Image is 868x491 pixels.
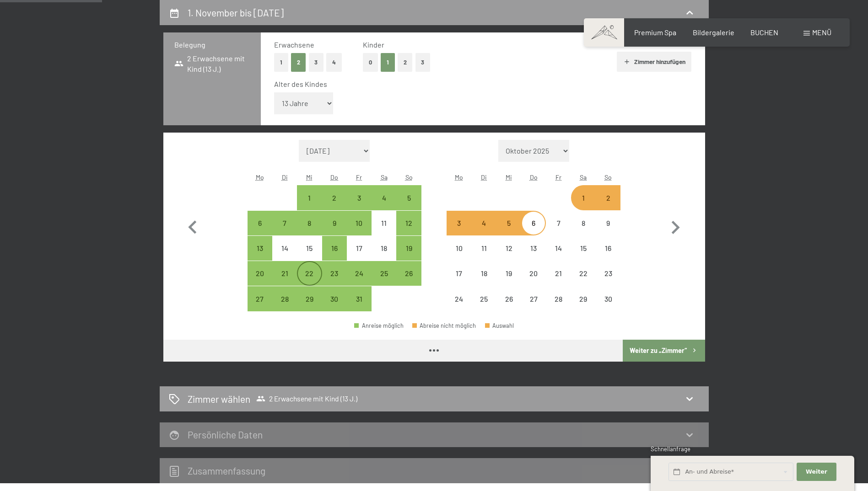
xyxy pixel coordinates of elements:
[447,219,470,242] div: 3
[447,270,470,293] div: 17
[397,245,420,267] div: 19
[571,185,596,210] div: Anreise nicht möglich
[297,211,322,235] div: Wed Oct 08 2025
[455,173,463,181] abbr: Montag
[497,245,520,267] div: 12
[381,53,395,72] button: 1
[547,219,570,242] div: 7
[547,295,570,318] div: 28
[447,286,471,311] div: Anreise nicht möglich
[248,295,271,318] div: 27
[347,211,372,235] div: Anreise möglich
[363,40,384,49] span: Kinder
[297,286,322,311] div: Anreise möglich
[347,185,372,210] div: Anreise möglich
[596,185,620,210] div: Sun Nov 02 2025
[272,261,297,286] div: Tue Oct 21 2025
[571,211,596,235] div: Sat Nov 08 2025
[506,173,512,181] abbr: Mittwoch
[347,286,372,311] div: Fri Oct 31 2025
[274,40,314,49] span: Erwachsene
[497,295,520,318] div: 26
[274,53,288,72] button: 1
[348,270,371,293] div: 24
[405,173,413,181] abbr: Sonntag
[597,194,620,217] div: 2
[546,261,571,286] div: Anreise nicht möglich
[322,261,347,286] div: Anreise möglich
[597,219,620,242] div: 9
[248,211,272,235] div: Mon Oct 06 2025
[381,173,388,181] abbr: Samstag
[272,211,297,235] div: Anreise möglich
[485,323,514,329] div: Auswahl
[521,286,546,311] div: Thu Nov 27 2025
[806,468,827,476] span: Weiter
[322,236,347,261] div: Anreise möglich
[188,392,250,406] h2: Zimmer wählen
[363,53,378,72] button: 0
[248,286,272,311] div: Anreise möglich
[521,236,546,261] div: Thu Nov 13 2025
[522,270,545,293] div: 20
[546,286,571,311] div: Anreise nicht möglich
[272,211,297,235] div: Tue Oct 07 2025
[272,236,297,261] div: Anreise nicht möglich
[298,194,321,217] div: 1
[530,173,538,181] abbr: Donnerstag
[322,286,347,311] div: Thu Oct 30 2025
[571,261,596,286] div: Anreise nicht möglich
[555,173,561,181] abbr: Freitag
[398,53,413,72] button: 2
[372,211,396,235] div: Anreise nicht möglich
[521,236,546,261] div: Anreise nicht möglich
[634,28,676,37] a: Premium Spa
[272,261,297,286] div: Anreise möglich
[750,28,778,37] span: BUCHEN
[522,295,545,318] div: 27
[571,236,596,261] div: Anreise nicht möglich
[546,286,571,311] div: Fri Nov 28 2025
[297,185,322,210] div: Wed Oct 01 2025
[322,211,347,235] div: Thu Oct 09 2025
[298,295,321,318] div: 29
[623,340,705,362] button: Weiter zu „Zimmer“
[496,261,521,286] div: Wed Nov 19 2025
[298,270,321,293] div: 22
[248,211,272,235] div: Anreise möglich
[297,185,322,210] div: Anreise möglich
[521,261,546,286] div: Anreise nicht möglich
[179,140,206,312] button: Vorheriger Monat
[291,53,306,72] button: 2
[496,261,521,286] div: Anreise nicht möglich
[396,236,421,261] div: Sun Oct 19 2025
[188,429,263,440] h2: Persönliche Daten
[330,173,338,181] abbr: Donnerstag
[472,261,496,286] div: Anreise nicht möglich
[248,236,272,261] div: Mon Oct 13 2025
[298,245,321,267] div: 15
[248,261,272,286] div: Anreise möglich
[497,219,520,242] div: 5
[322,286,347,311] div: Anreise möglich
[297,261,322,286] div: Wed Oct 22 2025
[447,211,471,235] div: Anreise nicht möglich
[188,465,265,476] h2: Zusammen­fassung
[306,173,313,181] abbr: Mittwoch
[273,270,296,293] div: 21
[447,236,471,261] div: Mon Nov 10 2025
[496,211,521,235] div: Anreise nicht möglich
[596,185,620,210] div: Anreise nicht möglich
[580,173,587,181] abbr: Samstag
[496,286,521,311] div: Wed Nov 26 2025
[447,236,471,261] div: Anreise nicht möglich
[812,28,831,37] span: Menü
[547,245,570,267] div: 14
[322,211,347,235] div: Anreise möglich
[372,185,396,210] div: Sat Oct 04 2025
[546,236,571,261] div: Fri Nov 14 2025
[473,219,496,242] div: 4
[596,261,620,286] div: Anreise nicht möglich
[597,270,620,293] div: 23
[298,219,321,242] div: 8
